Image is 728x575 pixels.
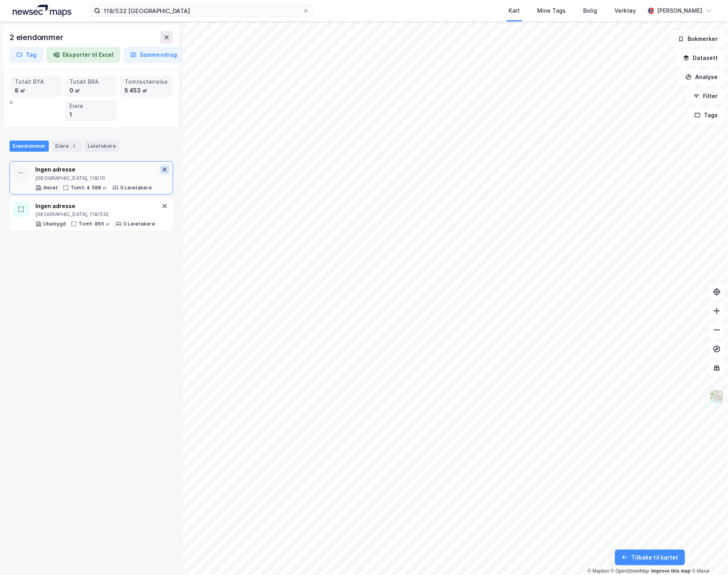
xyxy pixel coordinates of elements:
[52,141,81,152] div: Eiere
[35,175,152,181] div: [GEOGRAPHIC_DATA], 118/10
[679,69,725,85] button: Analyse
[615,6,636,15] div: Verktøy
[123,47,184,63] button: Sammendrag
[10,31,65,44] div: 2 eiendommer
[43,185,58,191] div: Annet
[15,77,57,86] div: Totalt BYA
[46,47,120,63] button: Eksporter til Excel
[125,77,168,86] div: Tomtestørrelse
[125,86,168,95] div: 5 453 ㎡
[688,107,725,123] button: Tags
[120,185,152,191] div: 0 Leietakere
[70,110,112,119] div: 1
[688,537,728,575] iframe: Chat Widget
[583,6,597,15] div: Bolig
[35,201,155,211] div: Ingen adresse
[509,6,520,15] div: Kart
[676,50,725,66] button: Datasett
[79,221,110,227] div: Tomt: 865 ㎡
[10,76,173,121] div: 0
[657,6,703,15] div: [PERSON_NAME]
[71,185,108,191] div: Tomt: 4 588 ㎡
[70,102,112,110] div: Eiere
[70,77,112,86] div: Totalt BRA
[688,537,728,575] div: Kontrollprogram for chat
[651,568,691,574] a: Improve this map
[70,86,112,95] div: 0 ㎡
[43,221,66,227] div: Ubebygd
[615,550,685,565] button: Tilbake til kartet
[100,5,303,17] input: Søk på adresse, matrikkel, gårdeiere, leietakere eller personer
[13,5,71,17] img: logo.a4113a55bc3d86da70a041830d287a7e.svg
[85,141,119,152] div: Leietakere
[10,141,49,152] div: Eiendommer
[35,211,155,218] div: [GEOGRAPHIC_DATA], 118/532
[15,86,57,95] div: 8 ㎡
[35,165,152,174] div: Ingen adresse
[687,88,725,104] button: Filter
[671,31,725,47] button: Bokmerker
[537,6,566,15] div: Mine Tags
[10,47,43,63] button: Tag
[709,389,724,404] img: Z
[123,221,155,227] div: 0 Leietakere
[70,142,78,150] div: 1
[588,568,609,574] a: Mapbox
[611,568,649,574] a: OpenStreetMap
